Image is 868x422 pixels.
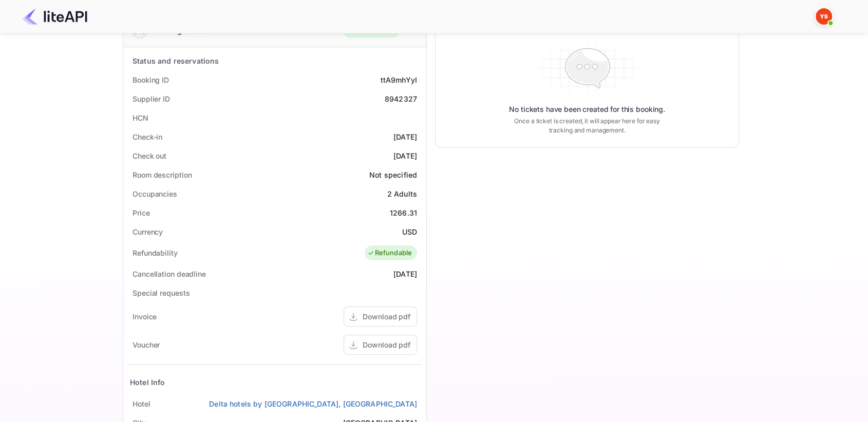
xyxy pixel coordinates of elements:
div: Check-in [133,131,162,142]
div: USD [402,226,417,237]
div: [DATE] [393,150,417,161]
a: Delta hotels by [GEOGRAPHIC_DATA], [GEOGRAPHIC_DATA] [209,398,417,409]
p: No tickets have been created for this booking. [509,104,665,114]
div: Refundable [367,248,412,258]
div: 2 Adults [387,188,417,199]
div: [DATE] [393,131,417,142]
div: Currency [133,226,163,237]
div: Voucher [133,339,160,350]
div: Download pdf [363,339,410,350]
div: Booking ID [133,74,169,85]
div: Not specified [369,169,417,180]
div: Refundability [133,247,178,258]
div: Special requests [133,287,190,298]
div: Download pdf [363,311,410,322]
div: Status and reservations [133,55,219,66]
div: Room description [133,169,192,180]
div: Hotel [133,398,150,409]
div: Price [133,207,150,218]
div: Supplier ID [133,93,170,104]
div: Invoice [133,311,157,322]
div: Hotel Info [130,377,165,388]
div: HCN [133,112,148,123]
p: Once a ticket is created, it will appear here for easy tracking and management. [506,117,668,135]
div: 1266.31 [390,207,417,218]
div: [DATE] [393,268,417,279]
div: Cancellation deadline [133,268,206,279]
div: Check out [133,150,166,161]
div: 8942327 [385,93,417,104]
div: ttA9mhYyI [381,74,417,85]
img: Yandex Support [816,8,832,25]
img: LiteAPI Logo [23,8,87,25]
div: Occupancies [133,188,177,199]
